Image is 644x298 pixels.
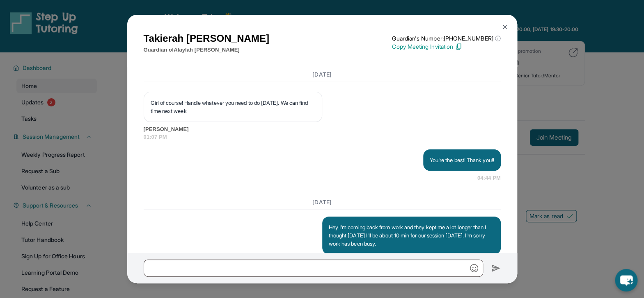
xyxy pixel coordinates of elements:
[392,34,500,43] p: Guardian's Number: [PHONE_NUMBER]
[144,133,501,141] span: 01:07 PM
[144,70,501,79] h3: [DATE]
[144,198,501,206] h3: [DATE]
[392,43,500,51] p: Copy Meeting Invitation
[491,263,501,273] img: Send icon
[477,174,501,182] span: 04:44 PM
[470,264,478,272] img: Emoji
[495,34,500,43] span: ⓘ
[455,43,462,50] img: Copy Icon
[144,125,501,133] span: [PERSON_NAME]
[502,24,508,30] img: Close Icon
[144,31,270,46] h1: Takierah [PERSON_NAME]
[615,269,637,291] button: chat-button
[430,156,494,164] p: You're the best! Thank you!!
[144,46,270,54] p: Guardian of Alaylah [PERSON_NAME]
[329,223,494,248] p: Hey I'm coming back from work and they kept me a lot longer than I thought [DATE] I'll be about 1...
[151,99,315,115] p: Girl of course! Handle whatever you need to do [DATE]. We can find time next week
